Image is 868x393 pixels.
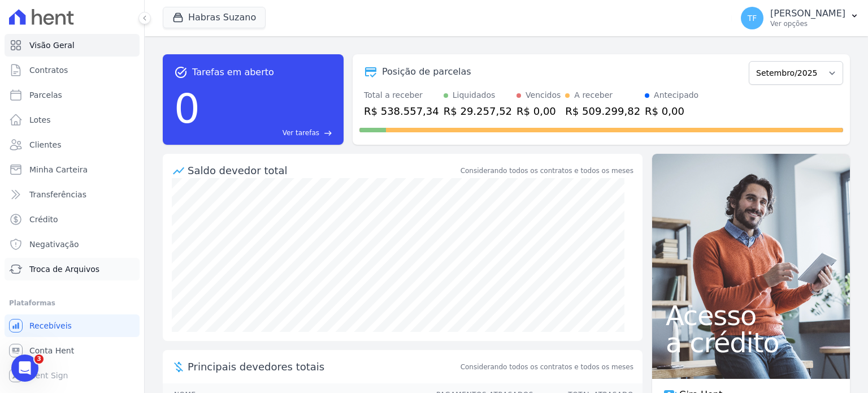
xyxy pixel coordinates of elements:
span: Recebíveis [29,320,72,331]
a: Crédito [5,208,140,231]
a: Visão Geral [5,34,140,57]
a: Lotes [5,109,140,131]
a: Ver tarefas east [205,128,332,138]
div: R$ 509.299,82 [565,103,640,119]
a: Negativação [5,233,140,256]
div: A receber [574,89,613,101]
span: Parcelas [29,89,62,101]
span: 3 [34,355,44,364]
span: Clientes [29,139,61,150]
div: Saldo devedor total [188,163,458,178]
span: Ver tarefas [283,128,319,138]
span: Troca de Arquivos [29,264,99,275]
span: Considerando todos os contratos e todos os meses [461,362,633,372]
span: task_alt [174,66,188,79]
div: R$ 0,00 [517,103,561,119]
button: TF [PERSON_NAME] Ver opções [732,2,868,34]
span: Crédito [29,214,58,225]
button: Habras Suzano [163,7,266,28]
span: east [324,129,332,137]
div: Liquidados [453,89,496,101]
div: Vencidos [526,89,561,101]
iframe: Intercom live chat [11,355,38,382]
span: Acesso [666,302,836,329]
span: Transferências [29,189,86,200]
span: Conta Hent [29,345,74,356]
span: Contratos [29,64,68,76]
a: Parcelas [5,84,140,106]
span: TF [748,14,757,22]
div: 0 [174,79,200,138]
div: R$ 538.557,34 [364,103,439,119]
div: R$ 0,00 [645,103,698,119]
div: Considerando todos os contratos e todos os meses [461,166,633,176]
div: Plataformas [9,296,135,310]
a: Minha Carteira [5,158,140,181]
span: a crédito [666,329,836,356]
span: Minha Carteira [29,164,88,175]
a: Contratos [5,59,140,81]
div: R$ 29.257,52 [444,103,512,119]
p: [PERSON_NAME] [770,8,845,19]
a: Clientes [5,133,140,156]
span: Tarefas em aberto [192,66,274,79]
a: Troca de Arquivos [5,258,140,280]
div: Antecipado [654,89,698,101]
div: Posição de parcelas [382,65,471,79]
a: Conta Hent [5,339,140,362]
div: Total a receber [364,89,439,101]
a: Recebíveis [5,314,140,337]
a: Transferências [5,183,140,206]
span: Visão Geral [29,40,75,51]
span: Negativação [29,239,79,250]
span: Lotes [29,114,51,126]
span: Principais devedores totais [188,359,458,374]
p: Ver opções [770,19,845,28]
